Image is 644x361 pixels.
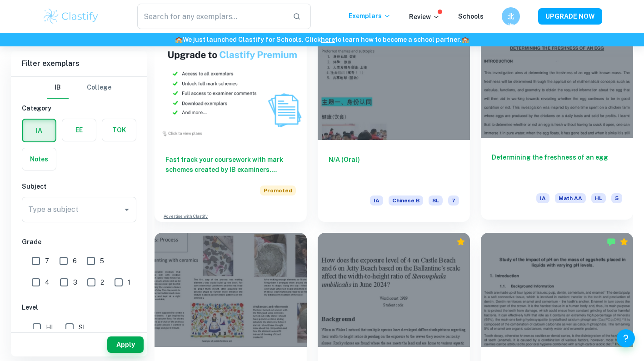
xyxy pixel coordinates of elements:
button: IA [23,120,55,141]
h6: Category [22,103,136,113]
span: 5 [611,193,622,203]
span: 🏫 [175,36,183,43]
button: Apply [107,336,144,353]
button: Notes [22,148,56,170]
h6: Filter exemplars [11,51,147,76]
h6: 北海 [505,11,516,21]
button: UPGRADE NOW [538,8,602,25]
div: Premium [456,237,465,246]
span: IA [536,193,549,203]
span: 2 [100,277,104,287]
span: 6 [73,256,77,266]
button: 北海 [502,7,520,25]
a: Schools [458,13,484,20]
span: 4 [45,277,50,287]
button: EE [62,119,96,141]
h6: Subject [22,181,136,191]
img: Marked [607,237,616,246]
button: College [87,77,111,99]
span: 🏫 [461,36,469,43]
h6: We just launched Clastify for Schools. Click to learn how to become a school partner. [2,35,642,45]
img: Clastify logo [42,7,100,25]
span: 5 [100,256,104,266]
p: Exemplars [349,11,391,21]
span: 1 [128,277,130,287]
a: here [321,36,335,43]
span: SL [79,322,86,332]
span: 7 [448,196,459,206]
span: HL [591,193,606,203]
h6: Fast track your coursework with mark schemes created by IB examiners. Upgrade now [165,155,296,175]
a: N/A (Oral)IAChinese BSL7 [318,25,470,221]
div: Premium [619,237,629,246]
div: Filter type choice [47,77,111,99]
a: Determining the freshness of an eggIAMath AAHL5 [481,25,633,221]
button: Help and Feedback [617,329,635,347]
button: TOK [102,119,136,141]
h6: Determining the freshness of an egg [492,152,622,182]
span: Chinese B [389,196,423,206]
h6: Grade [22,237,136,247]
button: Open [120,203,133,216]
span: 7 [45,256,49,266]
button: IB [47,77,69,99]
h6: N/A (Oral) [329,155,459,185]
span: 3 [73,277,77,287]
span: SL [429,196,443,206]
p: Review [409,12,440,22]
span: Promoted [260,186,296,196]
span: HL [46,322,55,332]
h6: Level [22,302,136,312]
span: IA [370,196,383,206]
img: Thumbnail [155,25,307,140]
a: Advertise with Clastify [164,213,208,220]
span: Math AA [555,193,586,203]
input: Search for any exemplars... [137,4,286,29]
